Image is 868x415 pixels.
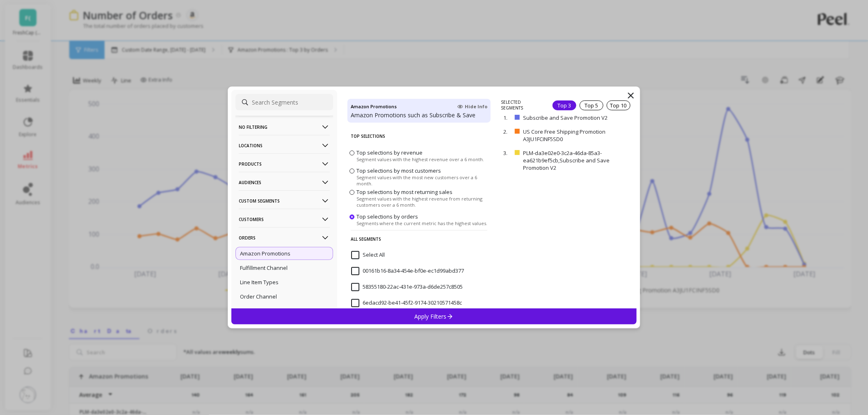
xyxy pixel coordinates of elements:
[356,213,418,220] span: Top selections by orders
[351,283,463,291] span: 58355180-22ac-431e-973a-d6de257c8505
[235,94,333,110] input: Search Segments
[503,114,512,121] p: 1.
[239,153,330,174] p: Products
[523,128,631,143] p: US Core Free Shipping Promotion A3JU1FCINF5SD0
[239,227,330,248] p: Orders
[503,149,512,157] p: 3.
[239,172,330,193] p: Audiences
[501,99,542,111] p: SELECTED SEGMENTS
[356,220,487,226] span: Segments where the current metric has the highest values.
[351,299,462,307] span: 6edacd92-be41-45f2-9174-30210571458c
[356,149,423,156] span: Top selections by revenue
[240,278,279,286] p: Line Item Types
[351,230,487,248] p: All Segments
[239,209,330,230] p: Customers
[356,174,489,187] span: Segment values with the most new customers over a 6 month.
[356,156,484,162] span: Segment values with the highest revenue over a 6 month.
[553,100,576,110] div: Top 3
[351,102,397,111] h4: Amazon Promotions
[356,188,452,196] span: Top selections by most returning sales
[503,128,512,135] p: 2.
[356,196,489,208] span: Segment values with the highest revenue from returning customers over a 6 month.
[239,190,330,211] p: Custom Segments
[580,100,603,110] div: Top 5
[240,264,288,271] p: Fulfillment Channel
[239,116,330,137] p: No filtering
[351,251,385,259] span: Select All
[523,114,619,121] p: Subscribe and Save Promotion V2
[240,293,277,300] p: Order Channel
[351,128,487,145] p: Top Selections
[240,307,285,315] p: Ship Service Level
[356,167,441,174] span: Top selections by most customers
[351,267,464,275] span: 00161b16-8a34-454e-bf0e-ec1d99abd377
[607,100,630,110] div: Top 10
[523,149,631,171] p: PLM-da3e02e0-3c2a-46da-85a3-ea621b9ef5cb,Subscribe and Save Promotion V2
[239,135,330,156] p: Locations
[457,103,487,110] span: Hide Info
[415,312,454,320] p: Apply Filters
[240,250,290,257] p: Amazon Promotions
[351,111,487,119] p: Amazon Promotions such as Subscribe & Save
